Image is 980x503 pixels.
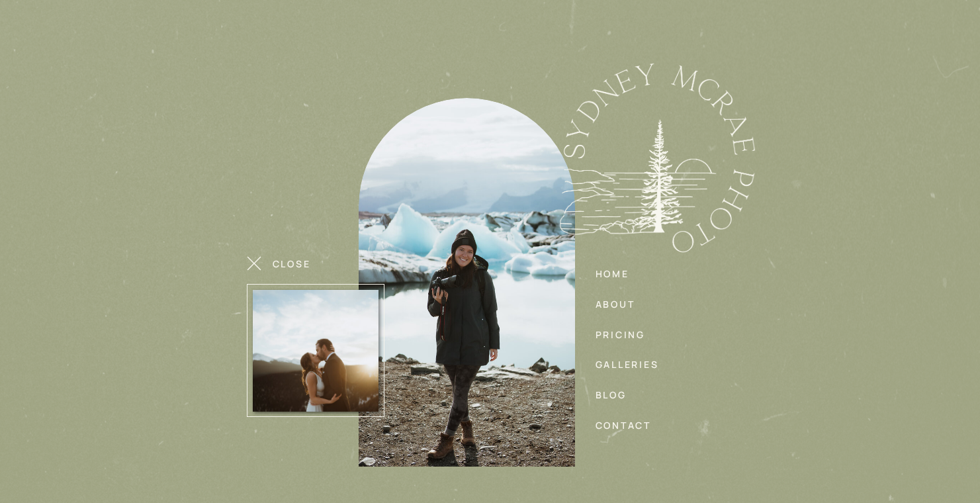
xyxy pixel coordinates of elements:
[596,326,657,340] a: pricing
[596,417,664,431] a: contact
[273,257,320,271] nav: close
[596,265,643,279] a: home
[596,356,664,370] a: galleries
[596,296,643,310] a: about
[596,387,664,400] a: blog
